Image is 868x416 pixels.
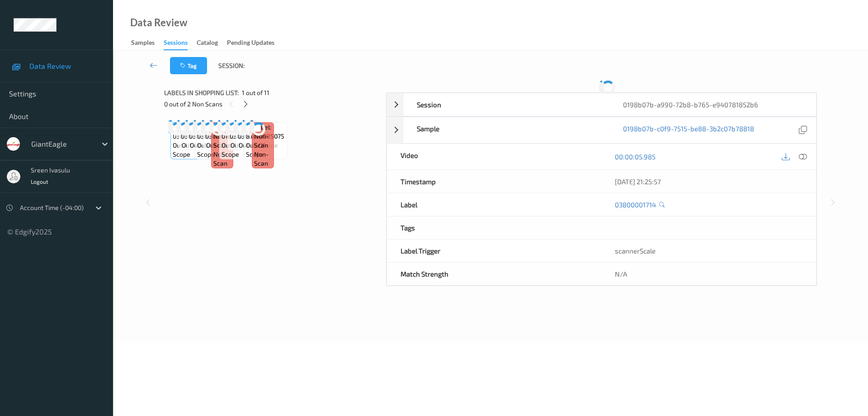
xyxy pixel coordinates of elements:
span: Label: Non-Scan [213,123,231,150]
span: out-of-scope [239,141,278,150]
div: Video [387,144,602,170]
span: out-of-scope [231,141,270,150]
button: Tag [170,57,207,74]
div: Sessions [164,38,188,50]
span: Labels in shopping list: [164,88,239,97]
span: out-of-scope [206,141,245,150]
span: 1 out of 11 [242,88,269,97]
div: Pending Updates [227,38,274,49]
a: Sessions [164,37,197,50]
span: out-of-scope [246,141,284,159]
a: Catalog [197,37,227,49]
div: Sample0198b07b-c0f9-7515-be88-3b2c07b78818 [387,117,816,143]
a: 0198b07b-c0f9-7515-be88-3b2c07b78818 [623,124,754,136]
span: non-scan [254,150,271,168]
a: 03800001714 [615,200,656,209]
span: Session: [218,61,245,70]
a: Pending Updates [227,37,283,49]
div: 0 out of 2 Non Scans [164,98,380,110]
span: non-scan [213,150,231,168]
span: Label: Non-Scan [254,123,271,150]
div: N/A [601,263,816,285]
div: Label [387,193,602,216]
span: out-of-scope [173,141,211,159]
div: 0198b07b-a990-72b8-b765-e940781852b6 [609,93,816,116]
div: scannerScale [601,239,816,262]
div: Label Trigger [387,239,602,262]
div: Match Strength [387,263,602,285]
span: out-of-scope [222,141,257,159]
span: out-of-scope [190,141,229,150]
div: Session0198b07b-a990-72b8-b765-e940781852b6 [387,93,816,116]
div: Data Review [130,18,187,27]
span: out-of-scope [182,141,221,150]
div: Catalog [197,38,218,49]
div: Sample [403,117,610,143]
a: 00:00:05.985 [615,152,656,161]
span: out-of-scope [197,141,236,159]
div: [DATE] 21:25:57 [615,177,802,186]
div: Tags [387,216,602,239]
div: Timestamp [387,170,602,193]
div: Samples [131,38,155,49]
a: Samples [131,37,164,49]
div: Session [403,93,610,116]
